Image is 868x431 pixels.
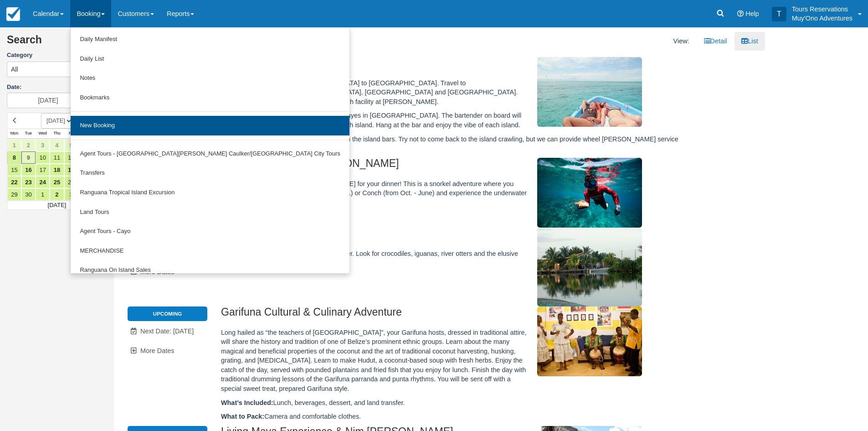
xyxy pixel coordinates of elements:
[7,34,107,51] h2: Search
[71,183,349,203] a: Ranguana Tropical Island Excursion
[21,151,36,164] a: 9
[128,306,207,321] li: Upcoming
[697,32,734,51] a: Detail
[64,188,78,201] a: 3
[71,88,349,108] a: Bookmarks
[734,32,765,51] a: List
[21,139,36,151] a: 2
[221,57,685,74] h2: Island Crawl
[50,151,64,164] a: 11
[7,83,107,92] label: Date:
[71,260,349,280] a: Ranguana On Island Sales
[221,398,685,408] p: Lunch, beverages, dessert, and land transfer.
[537,57,642,127] img: M305-1
[221,111,685,130] p: Learn about the history and culture of the Cayes in [GEOGRAPHIC_DATA]. The bartender on board wil...
[221,135,685,153] p: Bring cash if you’d like additional drinks from the island bars. Try not to come back to the isla...
[221,158,685,175] h2: Lobster and Conch [PERSON_NAME]
[7,164,21,176] a: 15
[6,7,20,21] img: checkfront-main-nav-mini-logo.png
[71,30,349,49] a: Daily Manifest
[21,188,36,201] a: 30
[537,306,642,376] img: M49-1
[7,129,21,139] th: Mon
[36,164,50,176] a: 17
[7,139,21,151] a: 1
[140,268,174,275] span: More Dates
[7,176,21,188] a: 22
[71,49,349,69] a: Daily List
[64,139,78,151] a: 5
[221,179,685,208] p: Travel around the Cayes to [PERSON_NAME] for your dinner! This is a snorkel adventure where you [...
[221,413,264,420] strong: What to Pack:
[537,228,642,306] img: M307-1
[50,139,64,151] a: 4
[221,249,685,268] p: Enjoy a boat ride up the beautiful Sittee River. Look for crocodiles, iguanas, river otters and t...
[71,68,349,88] a: Notes
[140,347,174,354] span: More Dates
[221,399,273,406] strong: What’s Included:
[11,65,18,74] span: All
[792,5,853,14] p: Tours Reservations
[71,241,349,261] a: MERCHANDISE
[772,7,786,21] div: T
[21,129,36,139] th: Tue
[7,151,21,164] a: 8
[70,27,349,274] ul: Booking
[71,116,349,135] a: New Booking
[64,164,78,176] a: 19
[140,327,194,335] span: Next Date: [DATE]
[128,322,207,341] a: Next Date: [DATE]
[745,10,759,17] span: Help
[737,10,744,17] i: Help
[71,203,349,222] a: Land Tours
[36,129,50,139] th: Wed
[537,158,642,228] img: M306-1
[36,176,50,188] a: 24
[71,163,349,183] a: Transfers
[50,129,64,139] th: Thu
[50,188,64,201] a: 2
[64,151,78,164] a: 12
[221,78,685,107] p: Take a floating bar from [GEOGRAPHIC_DATA] to [GEOGRAPHIC_DATA]. Travel to [GEOGRAPHIC_DATA], [GE...
[7,188,21,201] a: 29
[21,164,36,176] a: 16
[64,129,78,139] th: Fri
[7,201,107,210] td: [DATE]
[21,176,36,188] a: 23
[71,144,349,164] a: Agent Tours - [GEOGRAPHIC_DATA][PERSON_NAME] Caulker/[GEOGRAPHIC_DATA] City Tours
[71,222,349,241] a: Agent Tours - Cayo
[7,62,107,77] button: All
[36,139,50,151] a: 3
[64,176,78,188] a: 26
[50,164,64,176] a: 18
[792,14,853,23] p: Muy'Ono Adventures
[221,306,685,323] h2: Garifuna Cultural & Culinary Adventure
[36,151,50,164] a: 10
[36,188,50,201] a: 1
[7,51,107,60] label: Category
[221,328,685,394] p: Long hailed as “the teachers of [GEOGRAPHIC_DATA]”, your Garifuna hosts, dressed in traditional a...
[221,412,685,421] p: Camera and comfortable clothes.
[667,32,696,51] li: View:
[50,176,64,188] a: 25
[221,228,685,244] h2: Sittee River Boat Tour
